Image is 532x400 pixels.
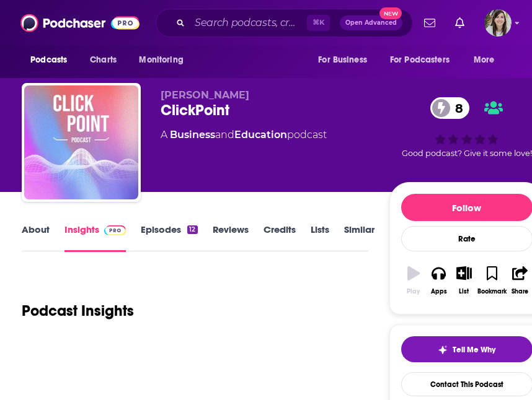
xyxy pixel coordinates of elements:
[344,224,375,252] a: Similar
[401,258,427,303] button: Play
[431,288,447,295] div: Apps
[30,51,67,69] span: Podcasts
[311,224,329,252] a: Lists
[156,9,413,37] div: Search podcasts, credits, & more...
[438,345,448,355] img: tell me why sparkle
[139,51,183,69] span: Monitoring
[379,7,402,19] span: New
[20,11,140,35] img: Podchaser - Follow, Share and Rate Podcasts
[141,224,197,252] a: Episodes12
[190,13,307,33] input: Search podcasts, credits, & more...
[213,224,249,252] a: Reviews
[419,12,440,33] a: Show notifications dropdown
[309,48,383,72] button: open menu
[477,288,507,295] div: Bookmark
[430,97,469,119] a: 8
[234,129,287,141] a: Education
[90,51,117,69] span: Charts
[426,258,451,303] button: Apps
[24,85,138,199] img: ClickPoint
[477,258,507,303] button: Bookmark
[104,225,126,235] img: Podchaser Pro
[402,149,532,158] span: Good podcast? Give it some love!
[382,48,468,72] button: open menu
[22,48,83,72] button: open menu
[264,224,296,252] a: Credits
[484,9,512,37] span: Logged in as devinandrade
[443,97,469,119] span: 8
[484,9,512,37] button: Show profile menu
[215,129,234,141] span: and
[64,224,126,252] a: InsightsPodchaser Pro
[450,12,469,33] a: Show notifications dropdown
[474,51,495,69] span: More
[407,288,420,295] div: Play
[512,288,528,295] div: Share
[465,48,510,72] button: open menu
[318,51,367,69] span: For Business
[161,89,249,101] span: [PERSON_NAME]
[340,15,402,30] button: Open AdvancedNew
[459,288,469,295] div: List
[22,224,50,252] a: About
[170,129,215,141] a: Business
[390,51,450,69] span: For Podcasters
[82,48,124,72] a: Charts
[22,302,134,320] h1: Podcast Insights
[161,128,327,142] div: A podcast
[187,225,197,234] div: 12
[451,258,477,303] button: List
[453,345,495,355] span: Tell Me Why
[484,9,512,37] img: User Profile
[307,15,330,31] span: ⌘ K
[345,20,397,26] span: Open Advanced
[130,48,199,72] button: open menu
